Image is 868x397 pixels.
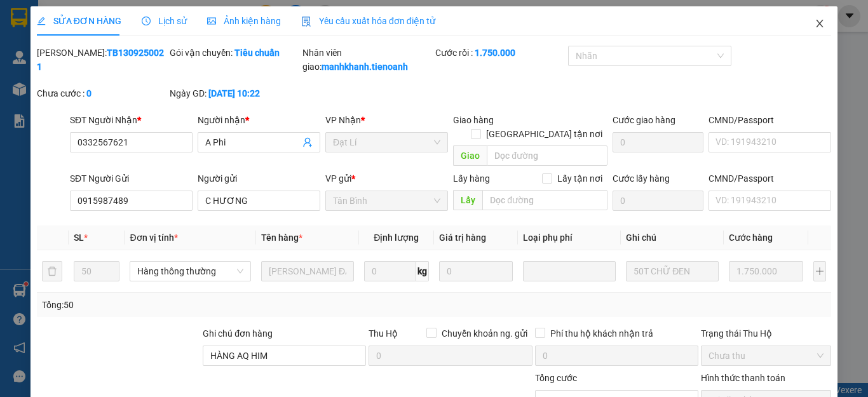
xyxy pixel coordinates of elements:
span: kg [416,261,429,281]
b: manhkhanh.tienoanh [322,62,408,72]
span: Hàng thông thường [137,262,243,281]
div: Trạng thái Thu Hộ [701,326,831,340]
span: Ảnh kiện hàng [207,16,281,26]
input: 0 [729,261,803,281]
input: Cước lấy hàng [613,191,703,211]
span: clock-circle [142,17,151,25]
label: Hình thức thanh toán [701,373,785,383]
button: delete [42,261,62,281]
div: Người gửi [198,172,320,185]
b: 0 [86,88,92,98]
span: ĐC: QL14, Chợ Đạt Lý [5,60,67,66]
div: CMND/Passport [709,113,831,127]
span: Chưa thu [709,346,824,365]
span: Cước hàng [729,232,773,243]
input: 0 [439,261,513,281]
div: VP gửi [325,172,448,185]
span: Lấy [453,190,482,210]
span: Tổng cước [535,373,577,383]
span: VP Nhận [325,115,361,125]
div: SĐT Người Gửi [70,172,193,185]
span: Đạt Lí [333,133,440,152]
div: Cước rồi : [435,46,566,60]
span: Phí thu hộ khách nhận trả [545,326,658,340]
span: Tên hàng [261,232,302,243]
th: Ghi chú [621,225,724,250]
input: VD: Bàn, Ghế [261,261,354,281]
span: Thu Hộ [369,328,398,339]
span: Giao hàng [453,115,494,125]
span: ---------------------------------------------- [27,83,163,93]
b: 1.750.000 [475,48,515,58]
span: Giá trị hàng [439,232,486,243]
span: Định lượng [374,232,419,243]
span: [GEOGRAPHIC_DATA] tận nơi [481,127,607,141]
span: Yêu cầu xuất hóa đơn điện tử [301,16,435,26]
input: Ghi Chú [626,261,719,281]
input: Cước giao hàng [613,132,703,152]
span: Lấy tận nơi [552,172,607,185]
span: Chuyển khoản ng. gửi [437,326,532,340]
span: SL [74,232,84,243]
th: Loại phụ phí [518,225,621,250]
input: Dọc đường [487,145,607,166]
button: Close [802,6,837,42]
div: Nhân viên giao: [302,46,433,74]
span: picture [207,17,216,25]
img: icon [301,17,311,27]
strong: 1900 633 614 [85,31,140,41]
img: logo [5,8,37,40]
button: plus [813,261,826,281]
span: Lấy hàng [453,173,490,184]
span: close [815,18,825,29]
span: Giao [453,145,487,166]
span: Tân Bình [333,191,440,210]
span: user-add [302,137,313,147]
div: Tổng: 50 [42,298,336,312]
span: edit [37,17,46,25]
div: [PERSON_NAME]: [37,46,167,74]
span: ĐT:0931 608 606 [5,72,51,78]
b: Tiêu chuẩn [234,48,280,58]
span: VP Gửi: [PERSON_NAME] [5,47,78,53]
div: Gói vận chuyển: [170,46,300,60]
span: GỬI KHÁCH HÀNG [57,95,133,104]
span: ĐC: B459 QL1A, PĐông [GEOGRAPHIC_DATA], Q12 [97,56,175,69]
span: SỬA ĐƠN HÀNG [37,16,121,26]
span: VP Nhận: An Sương [97,47,154,53]
div: SĐT Người Nhận [70,113,193,127]
span: Lịch sử [142,16,187,26]
label: Ghi chú đơn hàng [203,328,273,339]
div: Người nhận [198,113,320,127]
b: [DATE] 10:22 [208,88,260,98]
div: CMND/Passport [709,172,831,185]
span: ĐT: 0935881992 [97,72,140,78]
div: Ngày GD: [170,86,300,100]
div: Chưa cước : [37,86,167,100]
input: Ghi chú đơn hàng [203,346,366,366]
span: CTY TNHH DLVT TIẾN OANH [47,7,178,19]
span: Đơn vị tính [130,232,177,243]
label: Cước lấy hàng [613,173,670,184]
input: Dọc đường [482,190,607,210]
label: Cước giao hàng [613,115,675,125]
strong: NHẬN HÀNG NHANH - GIAO TỐC HÀNH [50,21,176,29]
